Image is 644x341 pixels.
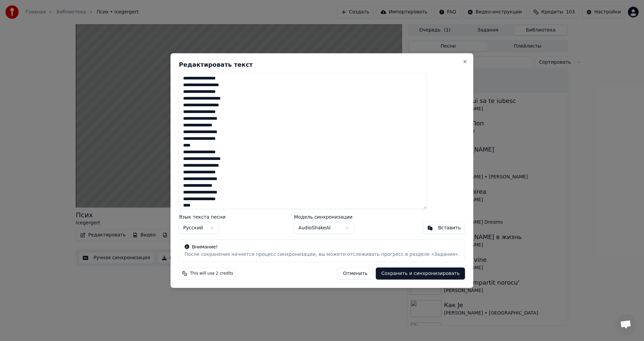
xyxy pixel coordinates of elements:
div: Вставить [438,225,461,231]
h2: Редактировать текст [179,61,465,67]
label: Язык текста песни [179,215,225,219]
label: Модель синхронизации [294,215,355,219]
div: После сохранения начнется процесс синхронизации, вы можете отслеживать прогресс в разделе «Задания». [184,251,459,258]
span: This will use 2 credits [190,271,233,276]
button: Сохранить и синхронизировать [376,268,465,280]
button: Отменить [337,268,373,280]
button: Вставить [423,222,465,234]
div: Внимание! [184,244,459,250]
